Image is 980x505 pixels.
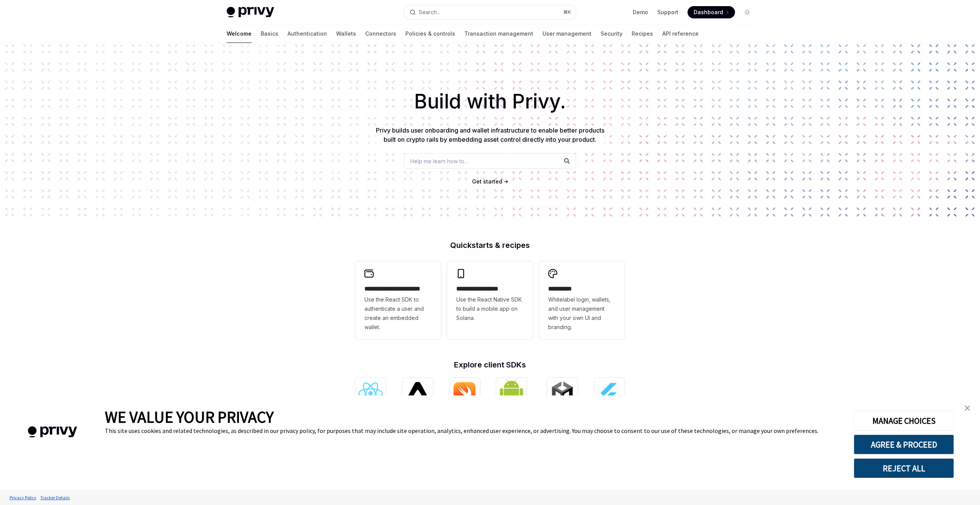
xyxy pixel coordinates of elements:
[548,295,616,332] span: Whitelabel login, wallets, and user management with your own UI and branding.
[547,378,578,418] a: UnityUnity
[657,8,678,16] a: Support
[227,7,274,18] img: light logo
[597,381,622,405] img: Flutter
[632,25,653,43] a: Recipes
[8,491,38,504] a: Privacy Policy
[358,382,383,404] img: React
[38,491,72,504] a: Tracker Details
[662,25,699,43] a: API reference
[376,126,604,143] span: Privy builds user onboarding and wallet infrastructure to enable better products built on crypto ...
[410,157,469,165] span: Help me learn how to…
[464,25,533,43] a: Transaction management
[12,87,968,116] h1: Build with Privy.
[601,25,622,43] a: Security
[563,9,571,15] span: ⌘ K
[287,25,327,43] a: Authentication
[854,434,954,454] button: AGREE & PROCEED
[364,295,432,332] span: Use the React SDK to authenticate a user and create an embedded wallet.
[854,458,954,478] button: REJECT ALL
[447,261,533,339] a: **** **** **** ***Use the React Native SDK to build a mobile app on Solana.
[355,241,625,249] h2: Quickstarts & recipes
[227,25,252,43] a: Welcome
[11,415,93,449] img: company logo
[472,178,502,185] span: Get started
[694,8,723,16] span: Dashboard
[741,6,753,18] button: Toggle dark mode
[965,405,970,411] img: close banner
[854,411,954,431] button: MANAGE CHOICES
[419,8,440,17] div: Search...
[542,25,591,43] a: User management
[405,382,430,404] img: React Native
[365,25,396,43] a: Connectors
[688,6,735,18] a: Dashboard
[449,378,480,418] a: iOS (Swift)iOS (Swift)
[105,407,274,427] span: WE VALUE YOUR PRIVACY
[355,378,386,418] a: ReactReact
[261,25,278,43] a: Basics
[456,295,524,323] span: Use the React Native SDK to build a mobile app on Solana.
[539,261,625,339] a: **** *****Whitelabel login, wallets, and user management with your own UI and branding.
[499,379,524,407] img: Android (Kotlin)
[633,8,648,16] a: Demo
[402,378,433,418] a: React NativeReact Native
[105,427,842,434] div: This site uses cookies and related technologies, as described in our privacy policy, for purposes...
[472,178,502,185] a: Get started
[405,25,455,43] a: Policies & controls
[452,382,477,405] img: iOS (Swift)
[336,25,356,43] a: Wallets
[355,361,625,369] h2: Explore client SDKs
[594,378,625,418] a: FlutterFlutter
[496,378,531,418] a: Android (Kotlin)Android (Kotlin)
[960,400,975,416] a: close banner
[404,5,576,19] button: Open search
[550,381,575,405] img: Unity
